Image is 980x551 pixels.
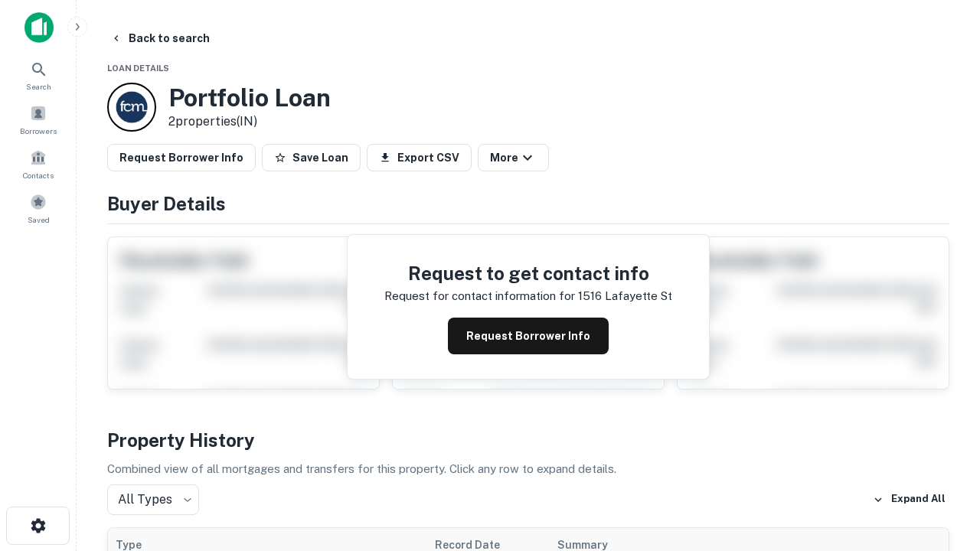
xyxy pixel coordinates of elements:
h4: Buyer Details [107,190,949,217]
span: Saved [28,214,50,226]
button: More [478,144,549,171]
button: Back to search [104,24,216,52]
p: Combined view of all mortgages and transfers for this property. Click any row to expand details. [107,460,949,478]
p: 2 properties (IN) [168,112,331,131]
iframe: Chat Widget [903,429,980,502]
p: 1516 lafayette st [578,287,672,305]
button: Export CSV [367,144,472,171]
div: All Types [107,484,199,515]
button: Request Borrower Info [448,318,609,354]
span: Loan Details [107,64,169,73]
button: Request Borrower Info [107,144,256,171]
h4: Property History [107,426,949,454]
a: Saved [5,187,72,229]
span: Contacts [23,169,54,181]
span: Borrowers [20,125,57,137]
img: capitalize-icon.png [24,12,54,43]
a: Contacts [5,143,72,184]
a: Search [5,54,72,96]
button: Save Loan [262,144,361,171]
a: Borrowers [5,99,72,140]
h3: Portfolio Loan [168,83,331,112]
p: Request for contact information for [384,287,575,305]
span: Search [26,80,51,93]
h4: Request to get contact info [384,259,672,287]
button: Expand All [869,488,949,511]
